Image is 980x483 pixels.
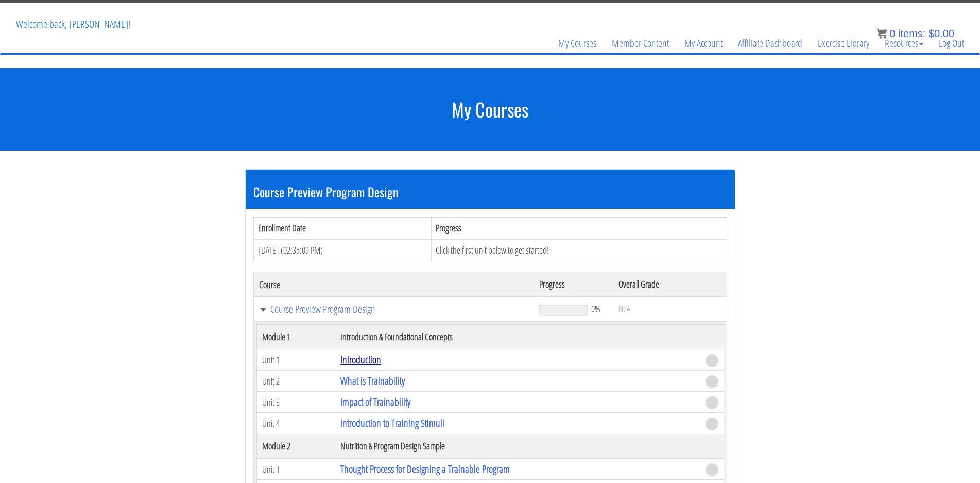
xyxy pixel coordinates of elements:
img: icon11.png [876,28,887,39]
a: Resources [877,19,931,68]
td: Unit 2 [256,371,335,392]
td: N/A [613,297,727,322]
th: Enrollment Date [253,217,432,239]
td: Unit 1 [256,349,335,371]
a: Thought Process for Designing a Trainable Program [340,462,510,476]
td: [DATE] (02:35:09 PM) [253,239,432,261]
th: Module 1 [256,325,335,349]
td: Unit 4 [256,413,335,434]
a: Exercise Library [810,19,877,68]
th: Module 2 [256,434,335,459]
th: Progress [432,217,727,239]
td: Unit 3 [256,392,335,413]
a: My Courses [551,19,604,68]
a: Introduction to Training Stimuli [340,416,444,430]
th: Course [253,272,534,297]
a: What is Trainability [340,374,405,388]
th: Nutrition & Program Design Sample [335,434,700,459]
a: 0 items: $0.00 [876,28,954,39]
a: Affiliate Dashboard [730,19,810,68]
span: 0% [591,303,600,314]
td: Unit 1 [256,459,335,480]
a: Introduction [340,353,381,367]
bdi: 0.00 [929,28,954,39]
span: items: [898,28,925,39]
td: Click the first unit below to get started! [432,239,727,261]
a: My Account [677,19,730,68]
a: Course Preview Program Design [259,304,529,314]
span: $ [929,28,934,39]
a: Log Out [931,19,972,68]
h3: Course Preview Program Design [253,185,727,198]
th: Progress [534,272,614,297]
a: Impact of Trainability [340,395,410,409]
p: Welcome back, [PERSON_NAME]! [8,4,138,45]
span: 0 [889,28,895,39]
a: Member Content [604,19,677,68]
th: Overall Grade [613,272,727,297]
th: Introduction & Foundational Concepts [335,325,700,349]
